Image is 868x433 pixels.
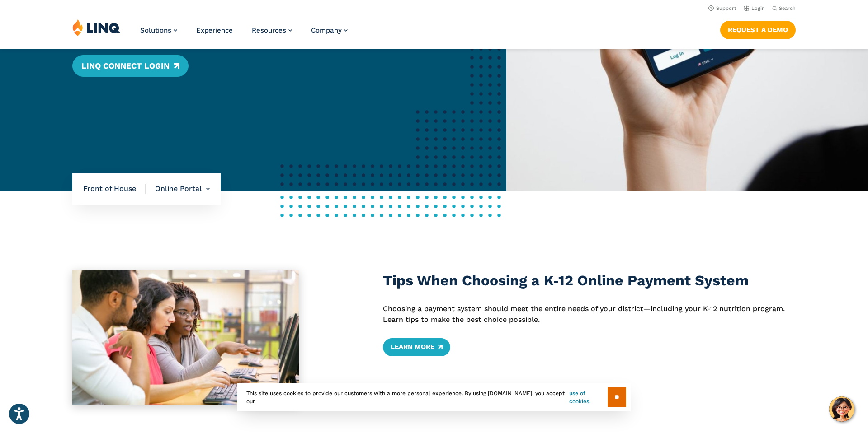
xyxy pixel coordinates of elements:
[72,55,189,77] a: LINQ Connect Login
[140,19,348,49] nav: Primary Navigation
[72,19,120,36] img: LINQ | K‑12 Software
[83,184,146,194] span: Front of House
[720,19,796,39] nav: Button Navigation
[383,338,450,356] a: Learn More
[140,26,177,34] a: Solutions
[140,26,171,34] span: Solutions
[772,5,796,12] button: Open Search Bar
[569,389,608,405] a: use of cookies.
[383,303,796,326] p: Choosing a payment system should meet the entire needs of your district—including your K‑12 nutri...
[146,173,210,205] li: Online Portal
[708,5,736,11] a: Support
[779,5,796,11] span: Search
[252,26,286,34] span: Resources
[72,270,299,405] img: Woman looking at different systems with colleagues
[744,5,765,11] a: Login
[383,270,796,291] h3: Tips When Choosing a K‑12 Online Payment System
[196,26,233,34] a: Experience
[237,383,631,411] div: This site uses cookies to provide our customers with a more personal experience. By using [DOMAIN...
[311,26,342,34] span: Company
[720,21,796,39] a: Request a Demo
[252,26,292,34] a: Resources
[829,396,854,422] button: Hello, have a question? Let’s chat.
[311,26,348,34] a: Company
